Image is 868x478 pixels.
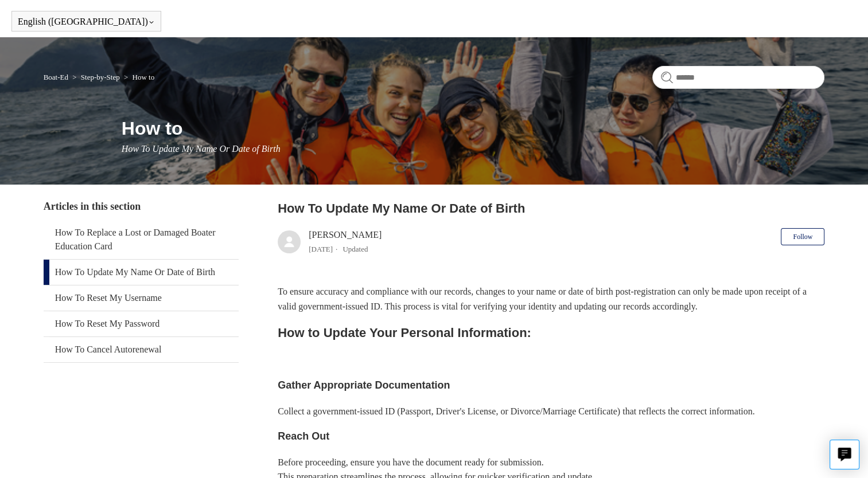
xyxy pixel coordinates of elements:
a: Boat-Ed [44,73,68,81]
button: Follow Article [781,228,824,245]
a: How To Reset My Username [44,285,239,311]
a: Step-by-Step [81,73,120,81]
a: How To Reset My Password [44,311,239,336]
a: How To Replace a Lost or Damaged Boater Education Card [44,220,239,259]
a: How to [133,73,155,81]
li: Boat-Ed [44,73,71,81]
li: How to [122,73,154,81]
h2: How to Update Your Personal Information: [278,323,824,343]
p: Collect a government-issued ID (Passport, Driver's License, or Divorce/Marriage Certificate) that... [278,404,824,419]
li: Updated [342,245,368,253]
h3: Reach Out [278,428,824,445]
button: English ([GEOGRAPHIC_DATA]) [18,17,155,27]
button: Live chat [830,440,859,469]
time: 04/08/2025, 12:33 [309,245,333,253]
span: Articles in this section [44,201,141,212]
span: How To Update My Name Or Date of Birth [122,144,281,154]
h1: How to [122,115,825,142]
a: How To Update My Name Or Date of Birth [44,260,239,285]
p: To ensure accuracy and compliance with our records, changes to your name or date of birth post-re... [278,284,824,314]
div: [PERSON_NAME] [309,228,382,256]
li: Step-by-Step [70,73,122,81]
a: How To Cancel Autorenewal [44,337,239,362]
h3: Gather Appropriate Documentation [278,377,824,394]
input: Search [652,66,824,89]
h2: How To Update My Name Or Date of Birth [278,199,824,218]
